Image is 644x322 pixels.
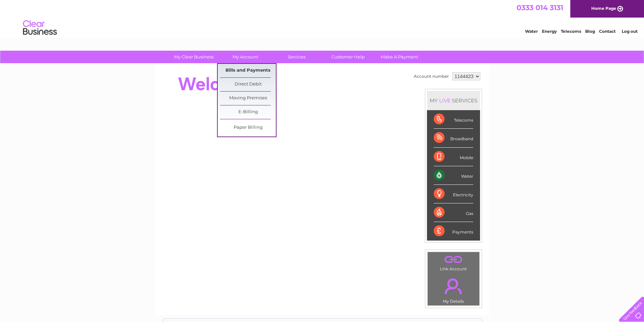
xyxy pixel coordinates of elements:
[372,51,427,63] a: Make A Payment
[434,110,473,129] div: Telecoms
[434,166,473,185] div: Water
[585,29,595,34] a: Blog
[525,29,538,34] a: Water
[434,185,473,203] div: Electricity
[517,3,563,12] a: 0333 014 3131
[427,252,480,273] td: Link Account
[220,78,276,91] a: Direct Debit
[427,91,480,110] div: MY SERVICES
[23,18,57,38] img: logo.png
[220,64,276,77] a: Bills and Payments
[220,92,276,105] a: Moving Premises
[217,51,273,63] a: My Account
[542,29,557,34] a: Energy
[166,51,222,63] a: My Clear Business
[429,274,478,298] a: .
[220,105,276,119] a: E-Billing
[163,4,482,33] div: Clear Business is a trading name of Verastar Limited (registered in [GEOGRAPHIC_DATA] No. 3667643...
[434,222,473,240] div: Payments
[622,29,638,34] a: Log out
[599,29,616,34] a: Contact
[429,254,478,266] a: .
[438,97,452,104] div: LIVE
[434,148,473,166] div: Mobile
[269,51,325,63] a: Services
[434,203,473,222] div: Gas
[427,273,480,306] td: My Details
[434,129,473,147] div: Broadband
[561,29,581,34] a: Telecoms
[412,71,451,82] td: Account number
[320,51,376,63] a: Customer Help
[220,121,276,134] a: Paper Billing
